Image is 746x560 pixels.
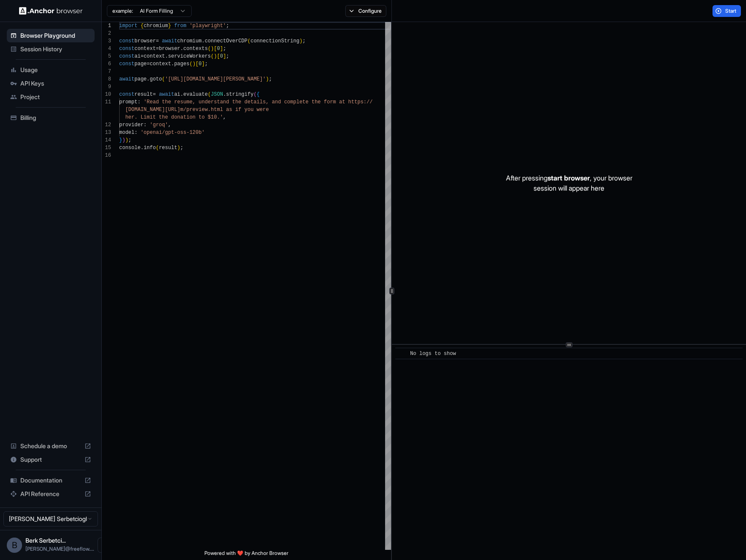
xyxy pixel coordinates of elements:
span: ( [208,46,211,52]
div: Billing [7,111,95,125]
span: [DOMAIN_NAME][URL] [125,107,180,113]
span: ( [190,61,193,67]
span: example: [112,8,133,14]
span: ; [269,76,272,82]
span: . [223,91,226,97]
div: Browser Playground [7,29,95,42]
span: ] [223,53,226,59]
button: Configure [345,5,386,17]
div: Project [7,90,95,104]
span: = [156,38,159,44]
span: const [119,38,134,44]
span: 'openai/gpt-oss-120b' [140,130,204,136]
span: ; [129,137,131,143]
span: 'playwright' [190,23,226,29]
div: 12 [102,121,111,129]
span: page [134,61,147,67]
span: const [119,61,134,67]
div: 14 [102,136,111,144]
span: lete the form at https:// [296,99,373,105]
span: ; [180,145,183,151]
div: 8 [102,75,111,83]
span: 'Read the resume, understand the details, and comp [144,99,296,105]
span: ; [302,38,305,44]
span: Schedule a demo [20,442,81,450]
span: import [119,23,137,29]
span: [ [196,61,198,67]
span: ) [266,76,269,82]
div: 13 [102,129,111,136]
span: ; [223,46,226,52]
span: . [140,145,143,151]
span: ) [125,137,128,143]
span: info [144,145,156,151]
span: browser [134,38,156,44]
span: } [168,23,171,29]
span: ; [226,23,229,29]
span: const [119,53,134,59]
span: ( [211,53,214,59]
span: 'groq' [150,122,168,128]
div: Schedule a demo [7,439,95,453]
span: goto [150,76,162,82]
span: ( [156,145,159,151]
span: her. Limit the donation to $10.' [125,114,223,120]
div: Support [7,453,95,466]
span: context [144,53,165,59]
span: { [257,91,260,97]
span: await [119,76,134,82]
span: ; [205,61,208,67]
span: stringify [226,91,254,97]
span: No logs to show [410,351,456,357]
span: chromium [144,23,168,29]
span: = [156,46,159,52]
div: 3 [102,37,111,45]
div: Usage [7,63,95,77]
span: . [147,76,150,82]
span: . [171,61,174,67]
div: 6 [102,60,111,68]
span: await [162,38,177,44]
span: Billing [20,114,91,122]
span: from [174,23,187,29]
span: ; [226,53,229,59]
span: Support [20,455,81,464]
span: JSON [211,91,223,97]
span: API Keys [20,79,91,88]
span: Berk Serbetcioglu [25,537,66,544]
span: , [223,114,226,120]
span: browser [159,46,180,52]
span: ) [177,145,180,151]
span: ( [208,91,211,97]
span: result [159,145,177,151]
div: B [7,538,22,553]
span: : [144,122,147,128]
div: 2 [102,30,111,37]
span: = [140,53,143,59]
span: [ [217,53,220,59]
span: . [165,53,168,59]
div: API Reference [7,487,95,501]
span: 0 [220,53,223,59]
span: . [180,91,183,97]
span: ai [174,91,180,97]
img: Anchor Logo [19,7,83,15]
span: . [180,46,183,52]
span: provider [119,122,144,128]
span: API Reference [20,490,81,498]
span: Session History [20,45,91,53]
span: start browser [548,174,590,182]
span: . [201,38,204,44]
span: prompt [119,99,137,105]
div: 4 [102,45,111,53]
span: Start [725,8,737,14]
span: connectOverCDP [205,38,248,44]
span: m/preview.html as if you were [180,107,269,113]
span: ​ [400,349,404,358]
span: 0 [217,46,220,52]
span: Usage [20,66,91,74]
span: ) [122,137,125,143]
span: ( [162,76,165,82]
div: 15 [102,144,111,152]
span: Project [20,93,91,101]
